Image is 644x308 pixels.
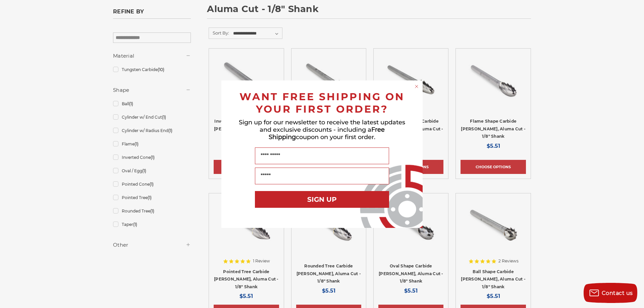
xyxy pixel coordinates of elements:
span: Sign up for our newsletter to receive the latest updates and exclusive discounts - including a co... [239,119,405,141]
span: Contact us [602,290,633,296]
button: Contact us [584,283,637,303]
span: WANT FREE SHIPPING ON YOUR FIRST ORDER? [239,90,405,115]
span: Free Shipping [269,126,385,141]
button: Close dialog [413,83,420,90]
button: SIGN UP [255,191,389,208]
